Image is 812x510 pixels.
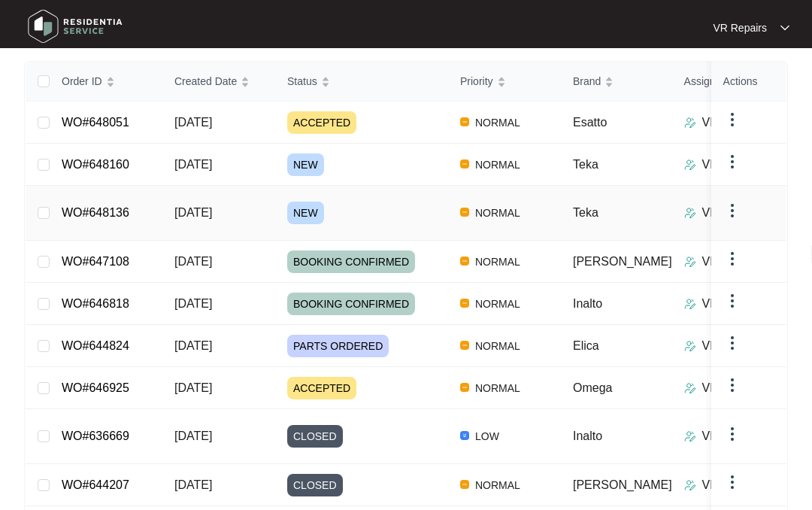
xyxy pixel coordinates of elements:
[174,430,212,442] span: [DATE]
[162,62,275,102] th: Created Date
[573,116,607,129] span: Esatto
[460,383,469,392] img: Vercel Logo
[469,295,526,313] span: NORMAL
[287,153,324,176] span: NEW
[62,255,129,268] a: WO#647108
[174,297,212,310] span: [DATE]
[713,20,767,35] p: VR Repairs
[287,250,415,273] span: BOOKING CONFIRMED
[469,114,526,132] span: NORMAL
[561,62,672,102] th: Brand
[684,298,696,310] img: Assigner Icon
[573,206,598,219] span: Teka
[174,158,212,171] span: [DATE]
[174,73,237,90] span: Created Date
[287,111,356,134] span: ACCEPTED
[702,253,764,271] p: VR Repairs
[469,337,526,355] span: NORMAL
[460,208,469,217] img: Vercel Logo
[702,379,764,397] p: VR Repairs
[684,73,728,90] span: Assignee
[684,479,696,491] img: Assigner Icon
[287,73,317,90] span: Status
[702,337,764,355] p: VR Repairs
[174,381,212,394] span: [DATE]
[460,341,469,350] img: Vercel Logo
[573,158,598,171] span: Teka
[684,117,696,129] img: Assigner Icon
[573,339,599,352] span: Elica
[684,207,696,219] img: Assigner Icon
[723,292,741,310] img: dropdown arrow
[723,425,741,443] img: dropdown arrow
[460,117,469,126] img: Vercel Logo
[469,156,526,174] span: NORMAL
[723,250,741,268] img: dropdown arrow
[287,202,324,224] span: NEW
[573,297,602,310] span: Inalto
[684,159,696,171] img: Assigner Icon
[573,255,672,268] span: [PERSON_NAME]
[469,476,526,494] span: NORMAL
[62,158,129,171] a: WO#648160
[460,73,493,90] span: Priority
[573,478,672,491] span: [PERSON_NAME]
[62,297,129,310] a: WO#646818
[702,427,764,445] p: VR Repairs
[684,430,696,442] img: Assigner Icon
[62,430,129,442] a: WO#636669
[460,431,469,440] img: Vercel Logo
[275,62,448,102] th: Status
[723,473,741,491] img: dropdown arrow
[684,340,696,352] img: Assigner Icon
[23,4,128,49] img: residentia service logo
[174,478,212,491] span: [DATE]
[723,334,741,352] img: dropdown arrow
[469,204,526,222] span: NORMAL
[174,116,212,129] span: [DATE]
[460,159,469,168] img: Vercel Logo
[50,62,162,102] th: Order ID
[62,116,129,129] a: WO#648051
[684,256,696,268] img: Assigner Icon
[723,376,741,394] img: dropdown arrow
[448,62,561,102] th: Priority
[62,339,129,352] a: WO#644824
[460,299,469,308] img: Vercel Logo
[573,381,612,394] span: Omega
[684,382,696,394] img: Assigner Icon
[287,474,343,496] span: CLOSED
[287,425,343,448] span: CLOSED
[573,73,601,90] span: Brand
[174,339,212,352] span: [DATE]
[469,427,505,445] span: LOW
[702,156,764,174] p: VR Repairs
[287,335,389,357] span: PARTS ORDERED
[723,153,741,171] img: dropdown arrow
[62,73,102,90] span: Order ID
[469,379,526,397] span: NORMAL
[287,377,356,399] span: ACCEPTED
[460,257,469,266] img: Vercel Logo
[62,478,129,491] a: WO#644207
[62,206,129,219] a: WO#648136
[780,24,789,32] img: dropdown arrow
[174,255,212,268] span: [DATE]
[723,111,741,129] img: dropdown arrow
[723,202,741,220] img: dropdown arrow
[174,206,212,219] span: [DATE]
[469,253,526,271] span: NORMAL
[702,204,764,222] p: VR Repairs
[573,430,602,442] span: Inalto
[702,295,764,313] p: VR Repairs
[702,114,764,132] p: VR Repairs
[62,381,129,394] a: WO#646925
[711,62,786,102] th: Actions
[287,293,415,315] span: BOOKING CONFIRMED
[702,476,764,494] p: VR Repairs
[460,480,469,489] img: Vercel Logo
